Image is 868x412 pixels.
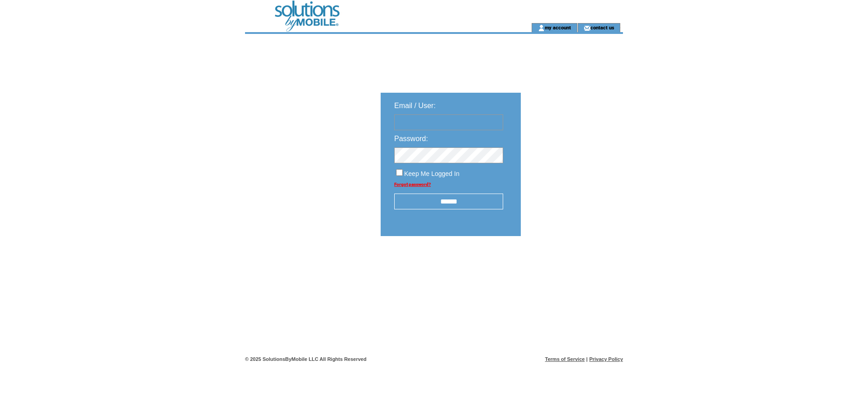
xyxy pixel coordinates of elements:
a: Forgot password? [394,182,431,187]
a: Terms of Service [545,356,585,362]
span: | [586,356,588,362]
span: © 2025 SolutionsByMobile LLC All Rights Reserved [245,356,367,362]
span: Email / User: [394,102,436,109]
a: contact us [590,24,614,30]
span: Keep Me Logged In [404,170,459,177]
span: Password: [394,135,428,142]
img: contact_us_icon.gif;jsessionid=4D7ADE8268D91F5688D2954749F14FEC [584,24,590,32]
img: transparent.png;jsessionid=4D7ADE8268D91F5688D2954749F14FEC [547,259,592,270]
a: Privacy Policy [589,356,623,362]
img: account_icon.gif;jsessionid=4D7ADE8268D91F5688D2954749F14FEC [538,24,545,32]
a: my account [545,24,571,30]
